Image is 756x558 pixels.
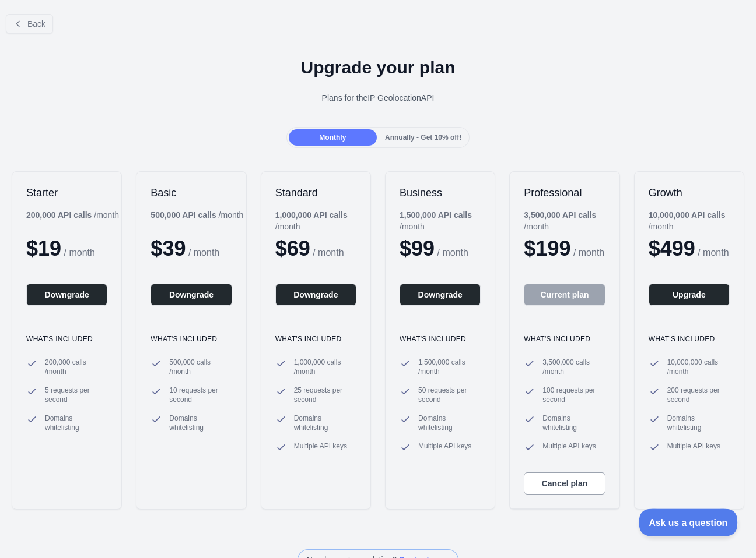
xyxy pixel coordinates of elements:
div: / month [649,209,744,232]
b: 1,500,000 API calls [400,210,472,220]
div: / month [524,209,619,232]
div: / month [275,209,370,232]
div: / month [400,209,495,232]
b: 3,500,000 API calls [524,210,596,220]
b: 10,000,000 API calls [649,210,726,220]
b: 1,000,000 API calls [275,210,348,220]
h2: Standard [275,186,356,200]
iframe: Toggle Customer Support [639,508,738,536]
h2: Professional [524,186,605,200]
h2: Growth [649,186,730,200]
h2: Business [400,186,481,200]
